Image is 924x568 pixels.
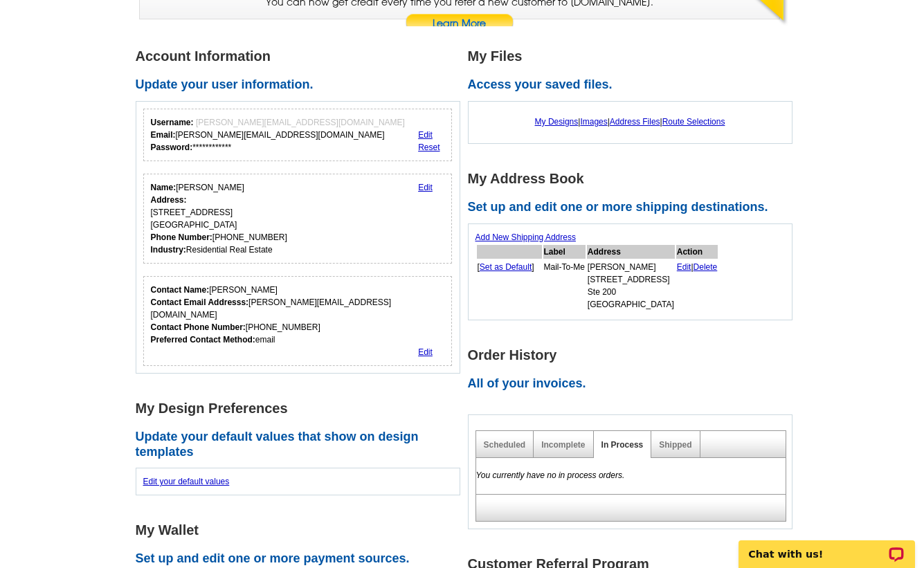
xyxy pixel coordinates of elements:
[468,49,800,64] h1: My Files
[543,260,586,311] td: Mail-To-Me
[610,117,660,127] a: Address Files
[694,262,718,272] a: Delete
[468,348,800,363] h1: Order History
[151,297,249,307] strong: Contact Email Addresss:
[601,440,644,450] a: In Process
[468,77,800,93] h2: Access your saved files.
[543,245,586,259] th: Label
[143,477,230,486] a: Edit your default values
[676,245,718,259] th: Action
[475,109,785,135] div: | | |
[480,262,532,272] a: Set as Default
[418,347,433,357] a: Edit
[151,284,445,346] div: [PERSON_NAME] [PERSON_NAME][EMAIL_ADDRESS][DOMAIN_NAME] [PHONE_NUMBER] email
[418,183,433,192] a: Edit
[136,49,468,64] h1: Account Information
[677,262,691,272] a: Edit
[151,195,187,205] strong: Address:
[136,430,468,459] h2: Update your default values that show on design templates
[587,260,675,311] td: [PERSON_NAME] [STREET_ADDRESS] Ste 200 [GEOGRAPHIC_DATA]
[475,232,576,242] a: Add New Shipping Address
[676,260,718,311] td: |
[535,117,579,127] a: My Designs
[151,181,287,256] div: [PERSON_NAME] [STREET_ADDRESS] [GEOGRAPHIC_DATA] [PHONE_NUMBER] Residential Real Estate
[730,524,924,568] iframe: LiveChat chat widget
[468,376,800,392] h2: All of your invoices.
[662,117,725,127] a: Route Selections
[580,117,607,127] a: Images
[151,118,194,127] strong: Username:
[151,183,176,192] strong: Name:
[484,440,526,450] a: Scheduled
[151,285,210,295] strong: Contact Name:
[151,143,193,152] strong: Password:
[151,232,212,242] strong: Phone Number:
[405,14,514,35] a: Learn More
[151,130,176,140] strong: Email:
[143,109,453,161] div: Your login information.
[143,276,453,366] div: Who should we contact regarding order issues?
[151,245,186,255] strong: Industry:
[136,401,468,416] h1: My Design Preferences
[136,523,468,538] h1: My Wallet
[151,322,246,332] strong: Contact Phone Number:
[477,260,542,311] td: [ ]
[136,77,468,93] h2: Update your user information.
[418,143,440,152] a: Reset
[418,130,433,140] a: Edit
[196,118,405,127] span: [PERSON_NAME][EMAIL_ADDRESS][DOMAIN_NAME]
[476,470,625,480] em: You currently have no in process orders.
[468,200,800,215] h2: Set up and edit one or more shipping destinations.
[541,440,585,450] a: Incomplete
[659,440,691,450] a: Shipped
[587,245,675,259] th: Address
[151,335,255,345] strong: Preferred Contact Method:
[143,174,453,264] div: Your personal details.
[468,172,800,186] h1: My Address Book
[136,551,468,567] h2: Set up and edit one or more payment sources.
